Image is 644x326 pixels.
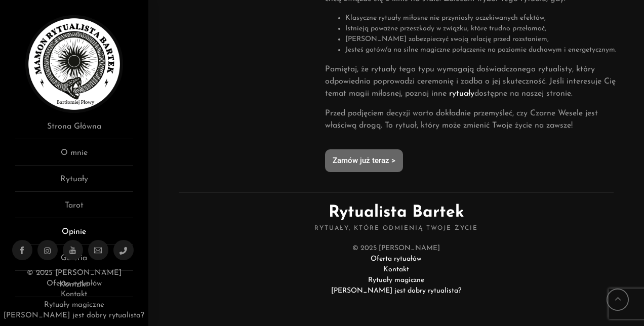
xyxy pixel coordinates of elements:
[368,276,424,284] a: Rytuały magiczne
[44,301,104,309] a: Rytuały magiczne
[15,226,133,244] a: Opinie
[325,107,619,132] p: Przed podjęciem decyzji warto dokładnie przemyśleć, czy Czarne Wesele jest właściwą drogą. To ryt...
[325,63,619,100] p: Pamiętaj, że rytuały tego typu wymagają doświadczonego rytualisty, który odpowiednio poprowadzi c...
[345,23,619,34] li: Istnieją poważne przeszkody w związku, które trudno przełamać,
[179,192,614,233] h2: Rytualista Bartek
[179,243,614,296] div: © 2025 [PERSON_NAME]
[61,291,87,298] a: Kontakt
[325,149,403,172] a: Zamów już teraz >
[47,280,102,288] a: Oferta rytuałów
[449,90,474,98] a: rytuały
[345,45,619,55] li: Jesteś gotów/a na silne magiczne połączenie na poziomie duchowym i energetycznym.
[371,255,421,263] a: Oferta rytuałów
[345,13,619,23] li: Klasyczne rytuały miłosne nie przyniosły oczekiwanych efektów,
[25,15,123,113] img: Rytualista Bartek
[383,266,409,273] a: Kontakt
[331,287,461,295] a: [PERSON_NAME] jest dobry rytualista?
[4,312,144,319] a: [PERSON_NAME] jest dobry rytualista?
[15,173,133,192] a: Rytuały
[345,34,619,45] li: [PERSON_NAME] zabezpieczyć swoją relację przed rozstaniem,
[179,225,614,233] span: Rytuały, które odmienią Twoje życie
[333,157,395,165] span: Zamów już teraz >
[15,120,133,139] a: Strona Główna
[15,147,133,166] a: O mnie
[15,199,133,218] a: Tarot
